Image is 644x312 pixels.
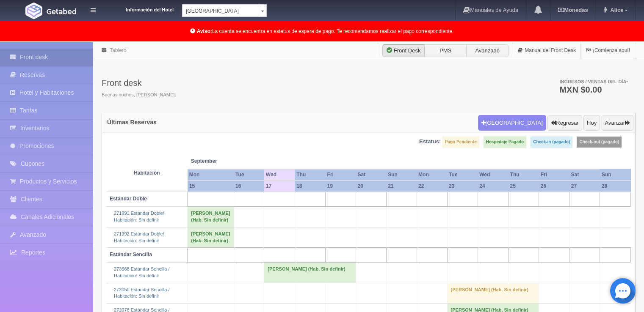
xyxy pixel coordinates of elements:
a: 272050 Estándar Sencilla /Habitación: Sin definir [114,287,169,299]
th: Fri [539,169,569,181]
dt: Información del Hotel [106,4,174,14]
label: Check-out (pagado) [577,137,622,148]
strong: Habitación [134,170,160,176]
label: Pago Pendiente [442,137,479,148]
td: [PERSON_NAME] (Hab. Sin definir) [188,227,234,247]
th: Mon [417,169,447,181]
span: Alice [608,7,623,13]
th: 24 [478,181,508,192]
th: 26 [539,181,569,192]
td: [PERSON_NAME] (Hab. Sin definir) [264,263,356,283]
th: 27 [569,181,600,192]
span: [GEOGRAPHIC_DATA] [186,5,255,17]
th: Fri [326,169,356,181]
label: Front Desk [382,44,425,57]
b: Estándar Sencilla [110,252,152,257]
b: Aviso: [197,28,212,34]
label: Estatus: [419,138,441,146]
button: Regresar [547,115,582,131]
a: [GEOGRAPHIC_DATA] [182,4,267,17]
a: 273568 Estándar Sencilla /Habitación: Sin definir [114,266,169,278]
span: September [191,158,261,165]
button: Avanzar [602,115,633,131]
th: 19 [326,181,356,192]
th: 22 [417,181,447,192]
th: Sun [386,169,417,181]
span: Buenas noches, [PERSON_NAME]. [102,92,176,99]
label: PMS [424,44,467,57]
label: Hospedaje Pagado [484,137,526,148]
h4: Últimas Reservas [107,119,157,126]
button: Hoy [583,115,600,131]
a: ¡Comienza aquí! [581,42,635,59]
a: Tablero [110,47,126,53]
th: Tue [234,169,264,181]
span: Ingresos / Ventas del día [559,79,628,84]
td: [PERSON_NAME] (Hab. Sin definir) [188,207,234,227]
th: Mon [188,169,234,181]
th: Thu [509,169,539,181]
img: Getabed [25,3,42,19]
th: Thu [295,169,325,181]
th: 23 [447,181,478,192]
th: 17 [264,181,295,192]
h3: MXN $0.00 [559,85,628,94]
th: 15 [188,181,234,192]
td: [PERSON_NAME] (Hab. Sin definir) [447,283,539,303]
th: 21 [386,181,417,192]
th: 20 [356,181,387,192]
label: Check-in (pagado) [531,137,572,148]
th: Tue [447,169,478,181]
label: Avanzado [466,44,509,57]
img: Getabed [47,8,76,14]
a: 271991 Estándar Doble/Habitación: Sin definir [114,211,164,222]
th: Wed [264,169,295,181]
th: Sat [569,169,600,181]
button: [GEOGRAPHIC_DATA] [478,115,546,131]
th: Sun [600,169,631,181]
th: Wed [478,169,508,181]
b: Monedas [558,7,588,13]
th: 28 [600,181,631,192]
th: 16 [234,181,264,192]
a: 271992 Estándar Doble/Habitación: Sin definir [114,231,164,243]
b: Estándar Doble [110,196,147,202]
th: 18 [295,181,325,192]
th: Sat [356,169,387,181]
h3: Front desk [102,78,176,88]
th: 25 [509,181,539,192]
a: Manual del Front Desk [513,42,580,59]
